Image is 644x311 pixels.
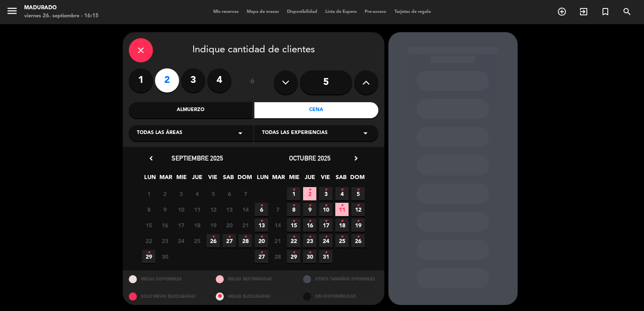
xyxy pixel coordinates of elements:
[390,10,435,14] span: Tarjetas de regalo
[239,68,266,97] div: ó
[181,68,205,93] label: 3
[292,231,295,243] i: •
[136,45,146,55] i: close
[601,7,610,16] i: turned_in_not
[243,10,283,14] span: Mapa de mesas
[324,215,327,228] i: •
[239,187,252,200] span: 7
[335,203,349,216] span: 11
[357,215,359,228] i: •
[143,173,157,186] span: LUN
[142,250,155,263] span: 29
[174,203,188,216] span: 10
[308,246,311,259] i: •
[223,187,236,200] span: 6
[123,270,210,288] div: MESAS DISPONIBLES
[297,288,384,305] div: SIN DISPONIBILIDAD
[206,173,219,186] span: VIE
[190,173,204,186] span: JUE
[283,10,321,14] span: Disponibilidad
[622,7,632,16] i: search
[142,203,155,216] span: 8
[303,187,316,200] span: 2
[142,234,155,247] span: 22
[142,187,155,200] span: 1
[190,218,204,232] span: 18
[255,234,268,247] span: 20
[308,231,311,243] i: •
[334,173,348,186] span: SAB
[308,215,311,228] i: •
[210,288,297,305] div: MESAS BLOQUEADAS
[319,218,332,232] span: 17
[319,234,332,247] span: 24
[341,231,343,243] i: •
[308,183,311,196] i: •
[171,154,223,162] span: septiembre 2025
[223,203,236,216] span: 13
[361,10,390,14] span: Pre-acceso
[244,231,247,243] i: •
[174,218,188,232] span: 17
[235,128,245,138] i: arrow_drop_down
[289,154,330,162] span: octubre 2025
[147,246,150,259] i: •
[254,102,378,118] div: Cena
[303,203,316,216] span: 9
[272,173,285,186] span: MAR
[341,215,343,228] i: •
[287,173,301,186] span: MIE
[351,187,365,200] span: 5
[260,199,263,212] i: •
[6,5,18,20] button: menu
[24,4,99,12] div: Madurado
[210,270,297,288] div: MESAS RESTRINGIDAS
[239,234,252,247] span: 28
[158,203,171,216] span: 9
[557,7,567,16] i: add_circle_outline
[297,270,384,288] div: OTROS TAMAÑOS DIPONIBLES
[579,7,588,16] i: exit_to_app
[335,234,349,247] span: 25
[335,218,349,232] span: 18
[228,231,231,243] i: •
[155,68,179,93] label: 2
[303,218,316,232] span: 16
[137,129,182,137] span: Todas las áreas
[303,234,316,247] span: 23
[292,183,295,196] i: •
[324,199,327,212] i: •
[256,173,269,186] span: LUN
[255,250,268,263] span: 27
[292,199,295,212] i: •
[260,246,263,259] i: •
[287,234,300,247] span: 22
[237,173,251,186] span: DOM
[287,203,300,216] span: 8
[319,203,332,216] span: 10
[287,187,300,200] span: 1
[271,203,284,216] span: 7
[239,218,252,232] span: 21
[123,288,210,305] div: SOLO MESAS BLOQUEADAS
[271,234,284,247] span: 21
[321,10,361,14] span: Lista de Espera
[341,183,343,196] i: •
[324,183,327,196] i: •
[158,218,171,232] span: 16
[129,38,378,62] div: Indique cantidad de clientes
[335,187,349,200] span: 4
[142,218,155,232] span: 15
[190,187,204,200] span: 4
[209,10,243,14] span: Mis reservas
[357,231,359,243] i: •
[357,183,359,196] i: •
[271,218,284,232] span: 14
[190,234,204,247] span: 25
[351,203,365,216] span: 12
[287,218,300,232] span: 15
[341,199,343,212] i: •
[158,234,171,247] span: 23
[351,234,365,247] span: 26
[303,173,316,186] span: JUE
